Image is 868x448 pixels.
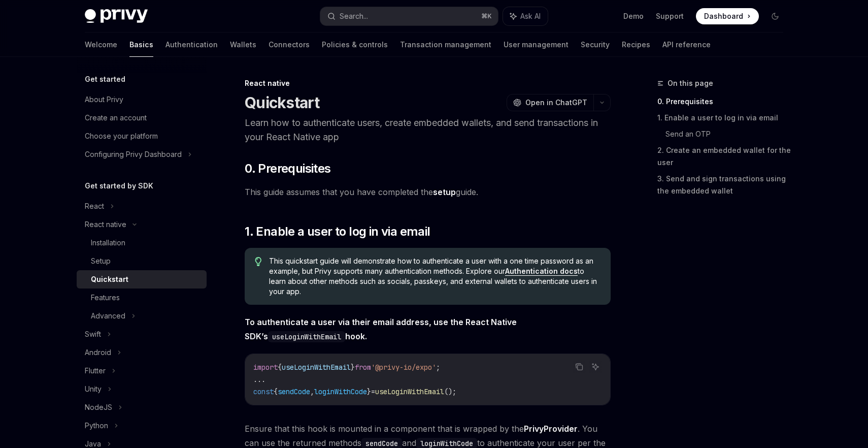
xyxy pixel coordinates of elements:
[503,7,548,25] button: Ask AI
[662,33,711,57] a: API reference
[657,110,791,126] a: 1. Enable a user to log in via email
[85,148,182,161] div: Configuring Privy Dashboard
[704,11,743,21] span: Dashboard
[77,252,207,270] a: Setup
[269,256,600,297] span: This quickstart guide will demonstrate how to authenticate a user with a one time password as an ...
[245,161,330,177] span: 0. Prerequisites
[322,33,388,57] a: Policies & controls
[85,9,148,23] img: dark logo
[340,10,368,22] div: Search...
[525,98,587,108] span: Open in ChatGPT
[253,363,278,372] span: import
[85,401,112,413] div: NodeJS
[85,33,117,57] a: Welcome
[77,109,207,127] a: Create an account
[622,33,650,57] a: Recipes
[245,223,430,240] span: 1. Enable a user to log in via email
[85,218,126,231] div: React native
[245,185,611,199] span: This guide assumes that you have completed the guide.
[589,360,602,373] button: Ask AI
[278,363,282,372] span: {
[85,365,106,377] div: Flutter
[91,310,125,322] div: Advanced
[355,363,371,372] span: from
[573,360,586,373] button: Copy the contents from the code block
[85,328,101,340] div: Swift
[85,420,108,432] div: Python
[85,200,104,212] div: React
[85,112,147,124] div: Create an account
[245,116,611,144] p: Learn how to authenticate users, create embedded wallets, and send transactions in your React Nat...
[507,94,593,111] button: Open in ChatGPT
[314,387,367,396] span: loginWithCode
[524,424,578,434] a: PrivyProvider
[436,363,440,372] span: ;
[85,130,158,142] div: Choose your platform
[91,273,128,285] div: Quickstart
[77,289,207,307] a: Features
[310,387,314,396] span: ,
[657,142,791,171] a: 2. Create an embedded wallet for the user
[91,237,125,249] div: Installation
[85,73,125,85] h5: Get started
[85,180,153,192] h5: Get started by SDK
[230,33,256,57] a: Wallets
[656,11,684,21] a: Support
[320,7,498,25] button: Search...⌘K
[504,33,569,57] a: User management
[85,346,111,359] div: Android
[255,257,262,266] svg: Tip
[269,33,310,57] a: Connectors
[245,93,320,112] h1: Quickstart
[581,33,610,57] a: Security
[165,33,218,57] a: Authentication
[367,387,371,396] span: }
[268,331,345,342] code: useLoginWithEmail
[245,78,611,88] div: React native
[481,12,492,20] span: ⌘ K
[696,8,759,24] a: Dashboard
[767,8,783,24] button: Toggle dark mode
[371,387,375,396] span: =
[282,363,351,372] span: useLoginWithEmail
[520,11,541,21] span: Ask AI
[253,375,265,384] span: ...
[505,267,578,276] a: Authentication docs
[433,187,456,198] a: setup
[657,171,791,199] a: 3. Send and sign transactions using the embedded wallet
[253,387,274,396] span: const
[444,387,456,396] span: ();
[77,127,207,145] a: Choose your platform
[77,234,207,252] a: Installation
[91,292,120,304] div: Features
[351,363,355,372] span: }
[91,255,111,267] div: Setup
[129,33,153,57] a: Basics
[85,93,123,106] div: About Privy
[623,11,644,21] a: Demo
[667,77,713,89] span: On this page
[400,33,491,57] a: Transaction management
[665,126,791,142] a: Send an OTP
[375,387,444,396] span: useLoginWithEmail
[245,317,517,341] strong: To authenticate a user via their email address, use the React Native SDK’s hook.
[657,93,791,110] a: 0. Prerequisites
[77,90,207,109] a: About Privy
[77,270,207,289] a: Quickstart
[85,383,102,395] div: Unity
[278,387,310,396] span: sendCode
[371,363,436,372] span: '@privy-io/expo'
[274,387,278,396] span: {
